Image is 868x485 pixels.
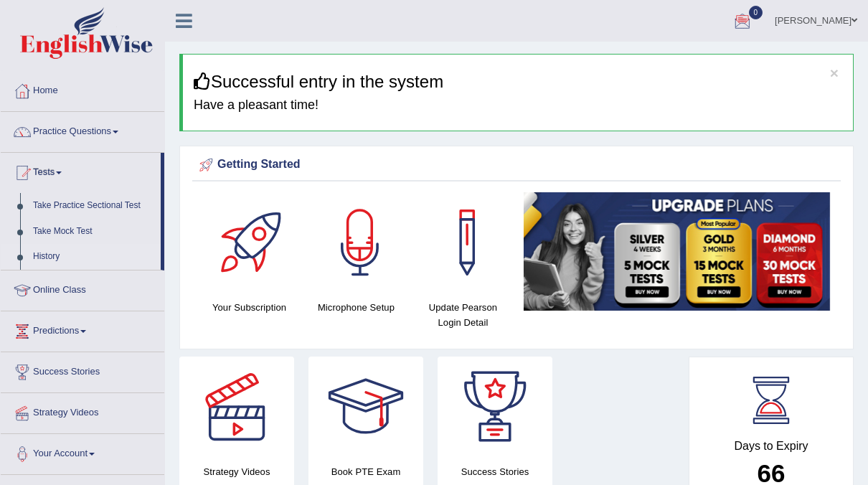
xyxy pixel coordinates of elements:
h4: Microphone Setup [310,300,402,315]
a: Predictions [1,311,164,347]
a: Success Stories [1,352,164,388]
a: Your Account [1,434,164,470]
h4: Have a pleasant time! [194,98,842,113]
a: Tests [1,153,161,189]
h4: Update Pearson Login Detail [417,300,509,330]
a: Take Practice Sectional Test [27,193,161,219]
h4: Your Subscription [203,300,296,315]
span: 0 [749,6,763,19]
div: Getting Started [196,154,837,176]
h4: Strategy Videos [179,464,294,479]
h4: Book PTE Exam [308,464,423,479]
img: small5.jpg [524,192,830,311]
h4: Success Stories [438,464,552,479]
a: Online Class [1,270,164,306]
a: Practice Questions [1,112,164,148]
a: Strategy Videos [1,393,164,429]
h3: Successful entry in the system [194,72,842,91]
button: × [830,65,839,80]
a: History [27,244,161,270]
h4: Days to Expiry [705,440,837,453]
a: Home [1,71,164,107]
a: Take Mock Test [27,219,161,245]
